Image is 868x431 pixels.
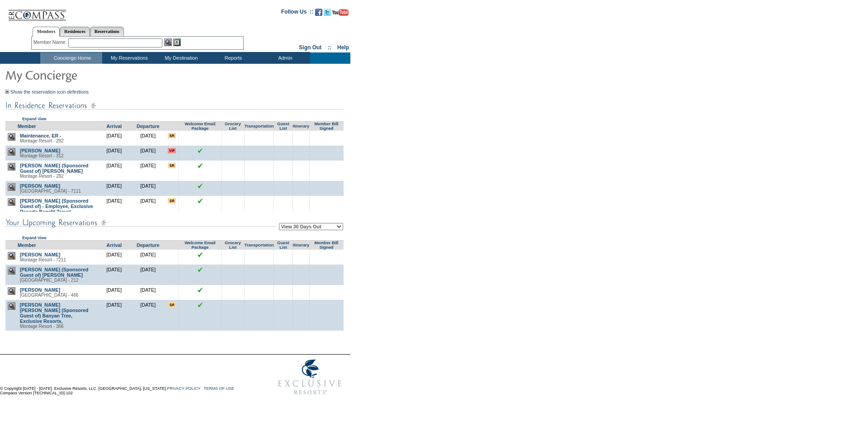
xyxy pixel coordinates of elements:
[18,123,36,129] a: Member
[259,252,259,252] img: blank.gif
[97,250,131,265] td: [DATE]
[60,27,90,36] a: Residences
[292,243,309,247] a: Itinerary
[8,267,15,275] img: view
[301,133,301,133] img: blank.gif
[131,146,165,161] td: [DATE]
[18,242,36,248] a: Member
[8,287,15,295] img: view
[20,138,64,143] span: Montage Resort - 282
[324,11,331,17] a: Follow us on Twitter
[168,302,176,308] input: There are special requests for this reservation!
[20,133,61,138] a: Maintenance, ER -
[20,252,60,257] a: [PERSON_NAME]
[20,189,81,194] span: [GEOGRAPHIC_DATA] - 7111
[301,302,301,303] img: blank.gif
[167,386,200,391] a: PRIVACY POLICY
[198,198,203,204] img: chkSmaller.gif
[131,300,165,331] td: [DATE]
[324,9,331,16] img: Follow us on Twitter
[97,181,131,196] td: [DATE]
[131,285,165,300] td: [DATE]
[137,123,159,129] a: Departure
[131,265,165,285] td: [DATE]
[20,287,60,293] a: [PERSON_NAME]
[277,122,289,131] a: Guest List
[225,122,241,131] a: Grocery List
[97,161,131,181] td: [DATE]
[137,242,159,248] a: Departure
[164,38,172,46] img: View
[168,133,176,138] input: There are special requests for this reservation!
[20,267,89,278] a: [PERSON_NAME] (Sponsored Guest of) [PERSON_NAME]
[301,183,301,184] img: blank.gif
[20,198,93,214] a: [PERSON_NAME] (Sponsored Guest of) - Employee, Exclusive Resorts Benefit Travel
[326,133,327,133] img: blank.gif
[20,174,64,179] span: Montage Resort - 282
[20,257,66,262] span: Montage Resort - 7211
[198,267,203,272] img: chkSmaller.gif
[315,122,339,131] a: Member Bill Signed
[326,183,327,184] img: blank.gif
[337,44,349,51] a: Help
[198,252,203,257] img: chkSmaller.gif
[40,52,102,64] td: Concierge Home
[168,198,176,204] input: There are special requests for this reservation!
[259,267,259,267] img: blank.gif
[326,302,327,303] img: blank.gif
[326,148,327,148] img: blank.gif
[315,9,322,16] img: Become our fan on Facebook
[33,27,60,37] a: Members
[315,241,339,250] a: Member Bill Signed
[22,236,46,240] a: Expand View
[332,9,349,16] img: Subscribe to our YouTube Channel
[20,153,64,158] span: Montage Resort - 312
[10,89,89,95] a: Show the reservation icon definitions
[8,2,66,21] img: Compass Home
[8,302,15,310] img: view
[326,198,327,199] img: blank.gif
[131,250,165,265] td: [DATE]
[198,287,203,293] img: chkSmaller.gif
[131,161,165,181] td: [DATE]
[102,52,154,64] td: My Reservations
[258,52,310,64] td: Admin
[301,148,301,148] img: blank.gif
[259,302,259,303] img: blank.gif
[301,252,301,252] img: blank.gif
[299,44,321,51] a: Sign Out
[206,52,258,64] td: Reports
[292,124,309,128] a: Itinerary
[259,198,259,199] img: blank.gif
[198,148,203,153] img: chkSmaller.gif
[20,324,64,329] span: Montage Resort - 366
[8,198,15,206] img: view
[184,122,215,131] a: Welcome Email Package
[20,302,89,324] a: [PERSON_NAME] [PERSON_NAME] (Sponsored Guest of) Banyan Tree, Exclusive Resorts,
[259,183,259,184] img: blank.gif
[301,198,301,199] img: blank.gif
[8,133,15,141] img: view
[107,123,122,129] a: Arrival
[259,133,259,133] img: blank.gif
[281,8,313,19] td: Follow Us ::
[131,181,165,196] td: [DATE]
